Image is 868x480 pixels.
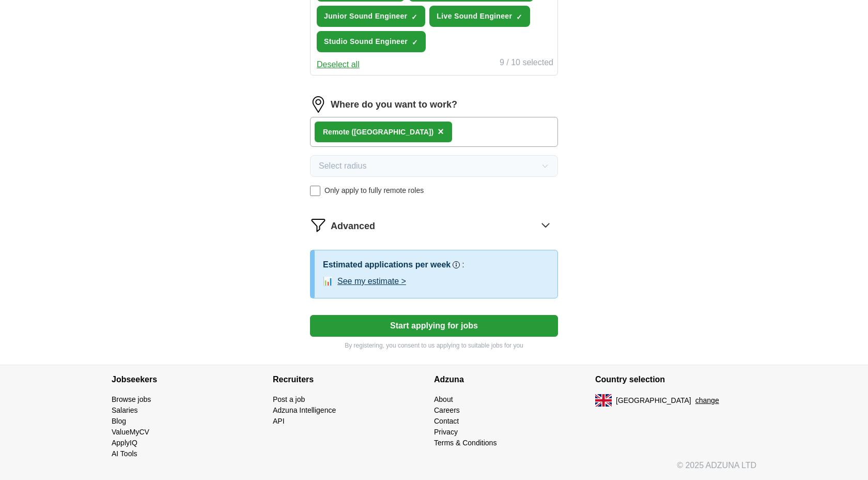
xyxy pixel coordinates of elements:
a: Terms & Conditions [434,439,497,447]
div: © 2025 ADZUNA LTD [103,459,765,480]
div: Remote ([GEOGRAPHIC_DATA]) [323,127,433,138]
button: Studio Sound Engineer✓ [317,31,426,52]
button: Select radius [310,155,558,177]
a: Post a job [273,395,305,403]
a: AI Tools [112,449,137,458]
span: ✓ [412,38,418,47]
a: Adzuna Intelligence [273,406,336,414]
button: × [438,124,444,140]
img: location.png [310,96,327,113]
span: Only apply to fully remote roles [324,185,424,196]
a: ValueMyCV [112,428,149,436]
span: Advanced [331,219,375,233]
span: ✓ [411,13,417,21]
span: Junior Sound Engineer [324,11,407,22]
button: See my estimate > [337,275,406,288]
a: Browse jobs [112,395,151,403]
span: 📊 [323,275,333,288]
input: Only apply to fully remote roles [310,186,320,196]
a: Privacy [434,428,458,436]
span: Select radius [319,160,367,172]
label: Where do you want to work? [331,98,457,112]
img: filter [310,217,327,233]
span: [GEOGRAPHIC_DATA] [616,395,691,406]
a: Contact [434,417,459,425]
a: API [273,417,285,425]
span: × [438,126,444,137]
a: Blog [112,417,126,425]
span: Live Sound Engineer [437,11,512,22]
h3: Estimated applications per week [323,259,451,271]
img: UK flag [595,394,612,407]
a: ApplyIQ [112,439,137,447]
a: Careers [434,406,460,414]
a: About [434,395,453,403]
span: Studio Sound Engineer [324,36,408,47]
p: By registering, you consent to us applying to suitable jobs for you [310,341,558,350]
span: ✓ [516,13,522,21]
button: change [695,395,719,406]
div: 9 / 10 selected [500,56,553,71]
button: Start applying for jobs [310,315,558,337]
button: Live Sound Engineer✓ [429,6,530,27]
button: Deselect all [317,58,360,71]
a: Salaries [112,406,138,414]
h3: : [462,259,464,271]
h4: Country selection [595,365,756,394]
button: Junior Sound Engineer✓ [317,6,425,27]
